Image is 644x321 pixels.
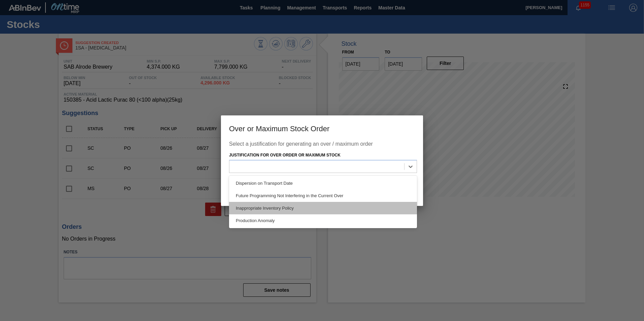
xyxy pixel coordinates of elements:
[229,202,417,214] div: Inappropriate Inventory Policy
[229,153,341,157] label: Justification for Over Order or Maximum Stock
[229,177,417,189] div: Dispersion on Transport Date
[229,141,415,150] div: Select a justification for generating an over / maximum order
[221,115,423,141] h3: Over or Maximum Stock Order
[229,189,417,202] div: Future Programming Not Interfering in the Current Over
